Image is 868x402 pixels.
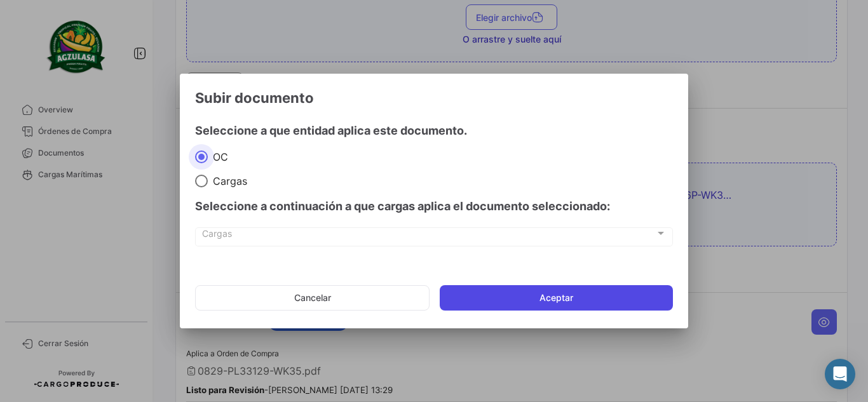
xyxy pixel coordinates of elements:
button: Aceptar [440,285,673,311]
h4: Seleccione a que entidad aplica este documento. [195,122,673,140]
div: Abrir Intercom Messenger [825,359,855,389]
span: Cargas [208,175,247,187]
button: Cancelar [195,285,430,311]
h3: Subir documento [195,89,673,107]
h4: Seleccione a continuación a que cargas aplica el documento seleccionado: [195,198,673,215]
span: OC [208,151,228,163]
span: Cargas [202,231,655,241]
